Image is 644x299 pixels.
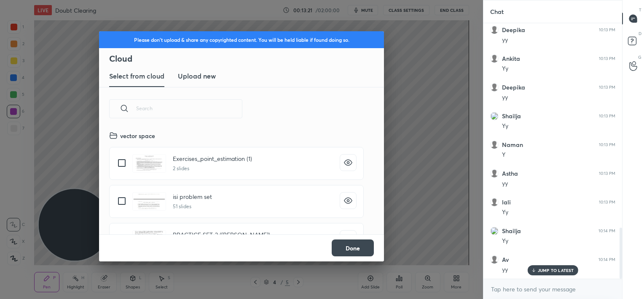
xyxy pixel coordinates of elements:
h6: Shailja [502,227,521,235]
div: Yy [502,237,615,245]
img: 16728304476QYXTF.pdf [132,154,166,173]
img: default.png [490,169,499,178]
h4: isi problem set [173,192,212,201]
div: 10:13 PM [599,200,615,205]
p: G [638,54,641,60]
h4: PRACTICE SET-2 ([PERSON_NAME]) [173,230,270,239]
h6: lali [502,198,511,206]
div: 10:13 PM [599,114,615,119]
div: 10:13 PM [599,56,615,61]
div: 10:13 PM [599,27,615,33]
div: 10:14 PM [598,228,615,234]
div: yy [502,93,615,102]
img: 3 [490,227,499,235]
h3: Upload new [178,71,216,81]
h6: Av [502,256,509,264]
p: Chat [483,0,510,23]
div: grid [483,23,622,279]
h6: Naman [502,141,523,149]
img: default.png [490,141,499,149]
h5: 51 slides [173,203,212,210]
div: 10:13 PM [599,142,615,147]
div: yy [502,179,615,188]
img: default.png [490,54,499,63]
img: 1672830447UTPLC6.pdf [132,230,166,249]
div: Please don't upload & share any copyrighted content. You will be held liable if found doing so. [99,31,384,48]
div: 10:13 PM [599,171,615,176]
img: default.png [490,256,499,264]
img: default.png [490,26,499,34]
p: T [639,7,641,13]
div: Yy [502,122,615,130]
h5: 2 slides [173,165,252,172]
h6: Deepika [502,26,525,34]
div: grid [99,128,374,234]
img: 3 [490,112,499,120]
h4: Exercises_point_estimation (1) [173,154,252,163]
h6: Astha [502,170,518,177]
img: default.png [490,198,499,207]
h6: Ankita [502,55,520,63]
div: 10:13 PM [599,85,615,90]
div: yy [502,266,615,274]
h4: vector space [120,131,155,140]
p: D [639,30,641,37]
p: JUMP TO LATEST [538,268,574,273]
h3: Select from cloud [109,71,164,81]
div: yy [502,36,615,44]
img: default.png [490,83,499,92]
button: Done [332,239,374,256]
div: Yy [502,208,615,217]
div: Yy [502,65,615,73]
h2: Cloud [109,53,384,64]
h6: Shailja [502,112,521,120]
div: 10:14 PM [598,257,615,262]
h6: Deepika [502,84,525,91]
img: 1672830447EOHM0Q.pdf [132,192,166,211]
input: Search [136,90,242,126]
div: Y [502,151,615,159]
